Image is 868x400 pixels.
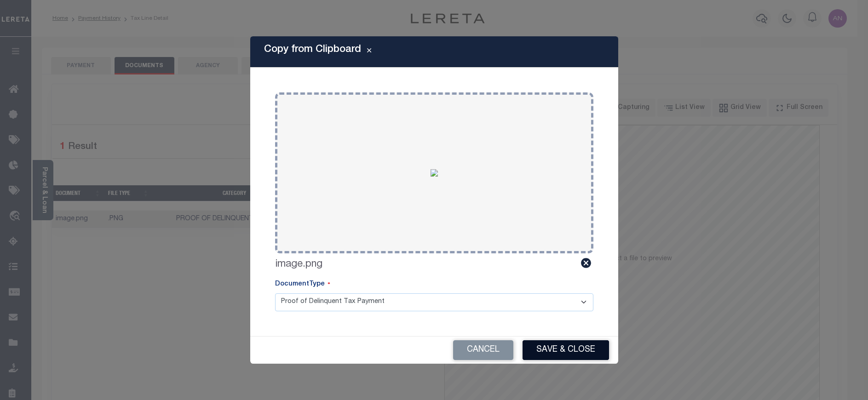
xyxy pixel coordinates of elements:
[264,44,361,56] h5: Copy from Clipboard
[523,340,609,360] button: Save & Close
[453,340,513,360] button: Cancel
[275,280,330,290] label: DocumentType
[275,257,322,272] label: image.png
[361,46,377,57] button: Close
[431,169,438,177] img: e1374b54-5208-4043-8605-545eede4a043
